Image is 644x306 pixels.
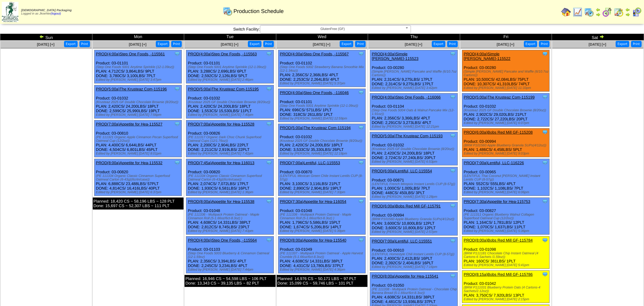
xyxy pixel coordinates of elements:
[460,34,552,41] td: Fri
[602,7,612,17] img: calendarblend.gif
[266,121,272,127] img: Tooltip
[313,42,330,47] span: [DATE] [+]
[186,50,274,83] div: Product: 03-01101 PLAN: 3,288CS / 2,696LBS / 6PLT DONE: 2,592CS / 2,126LBS / 5PLT
[188,199,254,204] a: PROD(8:00a)Appetite for Hea-115538
[280,104,366,108] div: (Step One Foods 5001 Anytime Sprinkle (12-1.09oz))
[370,132,458,165] div: Product: 03-01032 PLAN: 2,420CS / 24,200LBS / 18PLT DONE: 2,724CS / 27,240LBS / 20PLT
[266,237,272,243] img: Tooltip
[96,122,162,126] a: PROD(7:00a)Appetite for Hea-115527
[542,94,548,100] img: Tooltip
[188,113,274,117] div: Edited by [PERSON_NAME] [DATE] 7:40pm
[464,70,549,77] div: (Simple [PERSON_NAME] Pancake and Waffle (6/10.7oz Cartons))
[599,34,604,39] img: arrowright.gif
[21,9,72,15] span: Logged in as Jkoehler
[280,82,366,85] div: Edited by [PERSON_NAME] [DATE] 5:37pm
[96,152,182,155] div: Edited by [PERSON_NAME] [DATE] 8:01pm
[450,168,456,174] img: Tooltip
[464,286,549,293] div: (BRM P111031 Blueberry Protein Oats (4 Cartons-4 Sachets/2.12oz))
[372,230,457,234] div: Edited by [PERSON_NAME] [DATE] 2:57pm
[186,85,274,119] div: Product: 03-01032 PLAN: 2,420CS / 24,200LBS / 18PLT DONE: 1,553CS / 15,530LBS / 11PLT
[372,95,441,99] a: PROD(4:00a)Step One Foods, -116066
[542,198,548,204] img: Tooltip
[186,159,274,196] div: Product: 03-00820 PLAN: 2,074CS / 7,072LBS / 17PLT DONE: 1,930CS / 6,581LBS / 16PLT
[539,41,549,47] button: Print
[462,159,549,196] div: Product: 03-00965 PLAN: 552CS / 555LBS / 4PLT DONE: 1,102CS / 1,108LBS / 7PLT
[174,160,180,166] img: Tooltip
[542,271,548,277] img: Tooltip
[552,34,644,41] td: Sat
[464,229,549,233] div: Edited by [PERSON_NAME] [DATE] 5:36pm
[355,41,366,47] button: Print
[188,229,274,233] div: Edited by [PERSON_NAME] [DATE] 7:43pm
[2,2,18,22] img: zoroco-logo-small.webp
[188,52,257,56] a: PROD(4:00a)Step One Foods, -115563
[464,190,549,194] div: Edited by [PERSON_NAME] [DATE] 6:06pm
[372,288,457,295] div: (PE 111338 - Multipack Protein Oatmeal - Chocolate Chip Banana Bread (5-1.66oz/6ct-8.3oz))
[233,8,284,15] span: Production Schedule
[223,6,232,16] img: calendarprod.gif
[280,238,346,243] a: PROD(8:00a)Appetite for Hea-115540
[464,95,535,99] a: PROD(5:00a)The Krusteaz Com-115199
[221,42,238,47] a: [DATE] [+]
[497,42,514,47] span: [DATE] [+]
[129,42,146,47] a: [DATE] [+]
[464,213,549,220] div: (PE 111311 Organic Blueberry Walnut Collagen Superfood Oatmeal Cup (12/2oz))
[370,167,458,200] div: Product: 03-00871 PLAN: 1,000CS / 1,005LBS / 7PLT DONE: 448CS / 450LBS / 3PLT
[372,70,457,77] div: (Simple [PERSON_NAME] Pancake and Waffle (6/10.7oz Cartons))
[589,42,606,47] a: [DATE] [+]
[447,41,458,47] button: Print
[188,161,254,165] a: PROD(7:45a)Appetite for Hea-116013
[280,229,366,233] div: Edited by [PERSON_NAME] [DATE] 5:39pm
[280,213,366,220] div: (PE 111336 - Multipack Protein Oatmeal - Maple Cinnamon Roll (5-1.66oz/6ct-8.3oz) )
[614,7,623,17] img: calendarinout.gif
[464,161,524,165] a: PROD(7:00a)Lentiful, LLC-116226
[464,144,549,147] div: (BRM P101560 Apple Blueberry Granola SUPs(4/12oz))
[96,135,182,143] div: (PE 111321 Organic Apple Cinnamon Pecan Superfood Oatmeal Cup (12/2oz))
[280,117,366,120] div: Edited by [PERSON_NAME] [DATE] 12:59pm
[280,52,349,56] a: PROD(4:00a)Step One Foods, -115567
[263,41,274,47] button: Print
[358,237,364,243] img: Tooltip
[368,34,460,41] td: Thu
[266,198,272,204] img: Tooltip
[450,133,456,139] img: Tooltip
[464,86,549,90] div: Edited by [PERSON_NAME] [DATE] 11:33pm
[276,34,368,41] td: Wed
[266,86,272,92] img: Tooltip
[188,87,259,91] a: PROD(5:00a)The Krusteaz Com-115195
[450,273,456,279] img: Tooltip
[280,161,340,165] a: PROD(7:00a)Lentiful, LLC-115553
[280,65,366,73] div: (Step One Foods 5002 Strawberry Banana Smoothie Mix (12-1.34oz))
[278,236,366,273] div: Product: 03-01049 PLAN: 4,608CS / 14,331LBS / 38PLT DONE: 4,431CS / 13,780LBS / 37PLT
[462,271,549,303] div: Product: 03-01042 PLAN: 3,750CS / 7,920LBS / 13PLT
[524,41,537,47] button: Export
[278,159,366,196] div: Product: 03-00870 PLAN: 3,100CS / 3,116LBS / 21PLT DONE: 2,890CS / 2,904LBS / 19PLT
[372,239,432,243] a: PROD(7:00a)Lentiful, LLC-115551
[280,139,366,143] div: (Krusteaz 2025 GF Double Chocolate Brownie (8/20oz))
[280,252,366,259] div: (PE 111337 - Multipack Protein Oatmeal - Apple Harvest Crumble (5-1.66oz/6ct-8.3oz))
[174,121,180,127] img: Tooltip
[542,237,548,243] img: Tooltip
[462,50,549,92] div: Product: 03-00280 PLAN: 10,500CS / 42,084LBS / 75PLT DONE: 10,307CS / 41,310LBS / 74PLT
[405,42,422,47] a: [DATE] [+]
[266,160,272,166] img: Tooltip
[370,50,458,92] div: Product: 03-00280 PLAN: 2,314CS / 9,275LBS / 17PLT DONE: 2,314CS / 9,275LBS / 17PLT
[96,113,182,117] div: Edited by [PERSON_NAME] [DATE] 7:56pm
[39,34,44,39] img: arrowleft.gif
[464,130,533,135] a: PROD(6:00a)Bobs Red Mill GF-115208
[372,52,418,61] a: PROD(4:00a)Simple [PERSON_NAME]-115523
[464,298,549,301] div: Edited by [PERSON_NAME] [DATE] 2:15pm
[358,125,364,131] img: Tooltip
[188,252,274,259] div: (Step One Foods 5003 Blueberry & Cinnamon Oatmeal (12-1.59oz)
[188,152,274,155] div: Edited by [PERSON_NAME] [DATE] 7:42pm
[96,100,182,104] div: (Krusteaz 2025 GF Double Chocolate Brownie (8/20oz))
[280,90,349,95] a: PROD(4:00a)Step One Foods, -116046
[280,199,346,204] a: PROD(7:30a)Appetite for Hea-116054
[280,152,366,155] div: Edited by [PERSON_NAME] [DATE] 12:18pm
[184,34,276,41] td: Tue
[631,41,642,47] button: Print
[372,195,457,199] div: Edited by [PERSON_NAME] [DATE] 1:28pm
[370,93,458,130] div: Product: 03-01104 PLAN: 2,356CS / 3,366LBS / 4PLT DONE: 2,291CS / 3,273LBS / 4PLT
[625,12,630,17] img: arrowright.gif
